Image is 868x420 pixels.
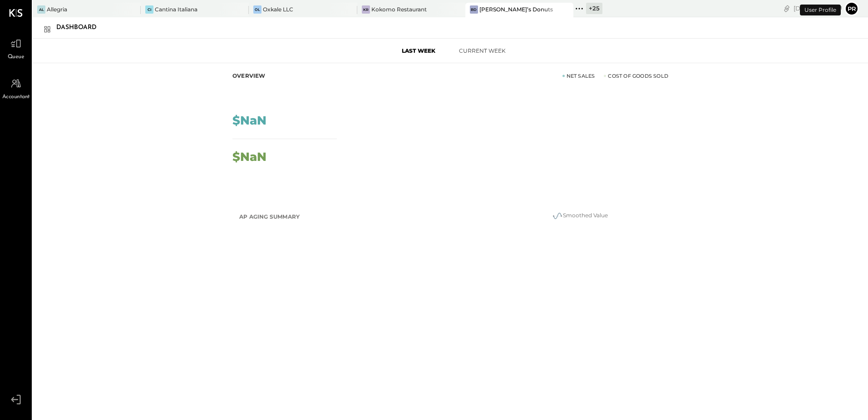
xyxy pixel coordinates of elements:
[232,72,266,80] div: Overview
[56,20,106,35] div: Dashboard
[387,43,450,58] button: Last Week
[604,72,668,80] div: Cost of Goods Sold
[586,3,602,14] div: + 25
[489,210,671,221] div: Smoothed Value
[8,53,25,61] span: Queue
[794,4,842,13] div: [DATE]
[47,5,67,13] div: Allegria
[145,5,153,14] div: CI
[37,5,45,14] div: Al
[0,75,31,101] a: Accountant
[362,5,370,14] div: KR
[253,5,261,14] div: OL
[232,151,266,163] div: $NaN
[263,5,293,13] div: Oxkale LLC
[155,5,197,13] div: Cantina Italiana
[479,5,553,13] div: [PERSON_NAME]’s Donuts
[844,1,859,16] button: pr
[562,72,595,80] div: Net Sales
[239,209,300,225] h2: AP Aging Summary
[0,35,31,61] a: Queue
[782,4,791,13] div: copy link
[371,5,427,13] div: Kokomo Restaurant
[232,115,266,126] div: $NaN
[2,93,30,101] span: Accountant
[470,5,478,14] div: BD
[450,43,514,58] button: Current Week
[800,5,841,15] div: User Profile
